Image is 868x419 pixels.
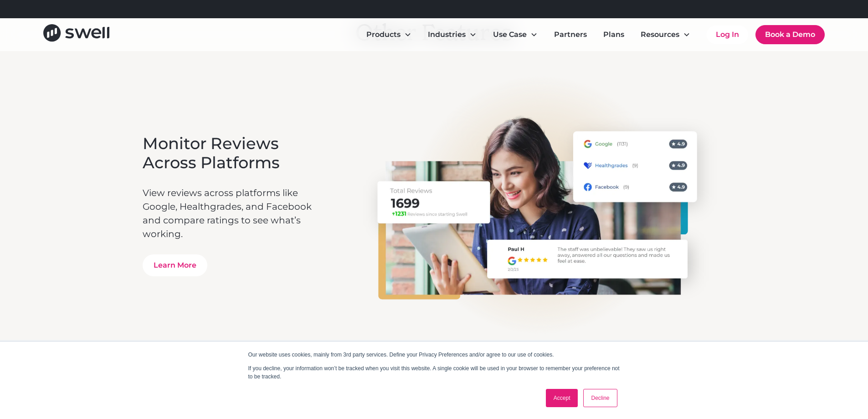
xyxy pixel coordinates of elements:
div: Industries [421,26,484,44]
a: Accept [546,389,578,407]
div: Resources [641,29,679,40]
div: Industries [428,29,466,40]
div: Use Case [493,29,527,40]
div: Resources [633,26,698,44]
div: Use Case [486,26,545,44]
p: View reviews across platforms like Google, Healthgrades, and Facebook and compare ratings to see ... [143,186,328,241]
h3: Monitor Reviews Across Platforms [143,134,328,172]
a: Plans [596,26,632,44]
a: Decline [583,389,617,407]
p: Our website uses cookies, mainly from 3rd party services. Define your Privacy Preferences and/or ... [248,351,620,359]
a: home [43,24,109,45]
a: Partners [547,26,594,44]
p: If you decline, your information won’t be tracked when you visit this website. A single cookie wi... [248,364,620,381]
a: Log In [707,26,748,44]
a: Learn More [143,254,207,276]
a: Book a Demo [755,25,825,44]
div: Products [359,26,419,44]
img: Monitor Reviews Across Platforms [355,102,725,308]
div: Products [366,29,401,40]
